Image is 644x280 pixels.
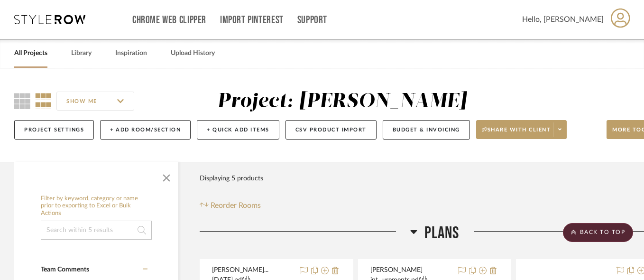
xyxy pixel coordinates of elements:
[211,200,261,211] span: Reorder Rooms
[200,200,261,211] button: Reorder Rooms
[115,47,147,60] a: Inspiration
[197,120,279,140] button: + Quick Add Items
[297,16,327,24] a: Support
[14,47,47,60] a: All Projects
[41,266,89,273] span: Team Comments
[171,47,215,60] a: Upload History
[424,223,460,243] span: Plans
[100,120,191,140] button: + Add Room/Section
[482,126,551,140] span: Share with client
[157,167,176,186] button: Close
[220,16,284,24] a: Import Pinterest
[285,120,377,140] button: CSV Product Import
[522,14,604,25] span: Hello, [PERSON_NAME]
[132,16,206,24] a: Chrome Web Clipper
[14,120,94,140] button: Project Settings
[476,120,567,139] button: Share with client
[217,92,467,112] div: Project: [PERSON_NAME]
[200,169,263,188] div: Displaying 5 products
[41,195,152,217] h6: Filter by keyword, category or name prior to exporting to Excel or Bulk Actions
[563,223,633,242] scroll-to-top-button: BACK TO TOP
[71,47,92,60] a: Library
[383,120,470,140] button: Budget & Invoicing
[41,221,152,240] input: Search within 5 results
